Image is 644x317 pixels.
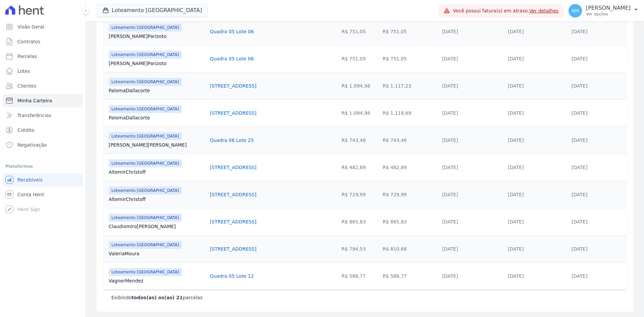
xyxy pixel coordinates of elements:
[3,94,83,107] a: Minha Carteira
[17,142,47,148] span: Negativação
[210,29,254,34] a: Quadra 05 Lote 06
[572,83,587,89] a: [DATE]
[210,165,257,170] a: [STREET_ADDRESS]
[339,18,380,45] td: R$ 751,05
[508,192,524,197] a: [DATE]
[210,83,257,89] a: [STREET_ADDRESS]
[380,99,439,126] td: R$ 1.118,69
[17,97,52,104] span: Minha Carteira
[339,235,380,262] td: R$ 794,53
[380,18,439,45] td: R$ 751,05
[17,83,36,89] span: Clientes
[3,35,83,48] a: Contratos
[210,56,254,61] a: Quadra 05 Lote 06
[109,60,205,67] a: [PERSON_NAME]Parizoto
[339,99,380,126] td: R$ 1.094,98
[572,219,587,224] a: [DATE]
[3,79,83,93] a: Clientes
[380,235,439,262] td: R$ 810,68
[109,159,182,167] span: Loteamento [GEOGRAPHIC_DATA]
[508,273,524,279] a: [DATE]
[586,11,631,17] p: Ver opções
[210,192,257,197] a: [STREET_ADDRESS]
[109,223,205,230] a: Claudiomiro[PERSON_NAME]
[17,38,40,45] span: Contratos
[3,123,83,137] a: Crédito
[97,4,208,17] button: Loteamento [GEOGRAPHIC_DATA]
[442,246,458,252] a: [DATE]
[109,78,182,86] span: Loteamento [GEOGRAPHIC_DATA]
[380,154,439,181] td: R$ 482,89
[529,8,559,13] a: Ver detalhes
[572,29,587,34] a: [DATE]
[17,112,51,119] span: Transferências
[3,20,83,34] a: Visão Geral
[442,83,458,89] a: [DATE]
[3,50,83,63] a: Parcelas
[442,219,458,224] a: [DATE]
[3,64,83,78] a: Lotes
[339,154,380,181] td: R$ 482,89
[3,109,83,122] a: Transferências
[210,110,257,116] a: [STREET_ADDRESS]
[17,127,35,134] span: Crédito
[380,181,439,208] td: R$ 729,99
[109,33,205,40] a: [PERSON_NAME]Parizoto
[17,53,37,60] span: Parcelas
[109,250,205,257] a: ValeriaMoura
[442,138,458,143] a: [DATE]
[5,162,80,170] div: Plataformas
[3,138,83,152] a: Negativação
[17,176,43,183] span: Recebíveis
[508,138,524,143] a: [DATE]
[210,219,257,224] a: [STREET_ADDRESS]
[563,1,644,20] button: NM [PERSON_NAME] Ver opções
[109,196,205,203] a: AltemirChristoff
[453,7,558,14] span: Você possui fatura(s) em atraso.
[508,83,524,89] a: [DATE]
[109,142,205,148] a: [PERSON_NAME][PERSON_NAME]
[111,294,203,301] p: Exibindo parcelas
[586,5,631,11] p: [PERSON_NAME]
[572,192,587,197] a: [DATE]
[339,181,380,208] td: R$ 729,99
[508,219,524,224] a: [DATE]
[339,72,380,99] td: R$ 1.094,98
[17,23,44,30] span: Visão Geral
[572,110,587,116] a: [DATE]
[442,273,458,279] a: [DATE]
[339,262,380,289] td: R$ 588,77
[109,132,182,140] span: Loteamento [GEOGRAPHIC_DATA]
[109,277,205,284] a: VagnerMendez
[109,187,182,195] span: Loteamento [GEOGRAPHIC_DATA]
[508,246,524,252] a: [DATE]
[442,165,458,170] a: [DATE]
[380,72,439,99] td: R$ 1.117,23
[109,114,205,121] a: PalomaDallacorte
[339,45,380,72] td: R$ 751,05
[109,105,182,113] span: Loteamento [GEOGRAPHIC_DATA]
[109,23,182,32] span: Loteamento [GEOGRAPHIC_DATA]
[508,165,524,170] a: [DATE]
[572,246,587,252] a: [DATE]
[210,273,254,279] a: Quadra 05 Lote 12
[442,56,458,61] a: [DATE]
[131,295,183,300] b: todos(as) os(as) 21
[380,126,439,154] td: R$ 743,48
[380,208,439,235] td: R$ 865,83
[572,165,587,170] a: [DATE]
[508,29,524,34] a: [DATE]
[109,51,182,59] span: Loteamento [GEOGRAPHIC_DATA]
[442,192,458,197] a: [DATE]
[508,56,524,61] a: [DATE]
[17,191,44,198] span: Conta Hent
[210,246,257,252] a: [STREET_ADDRESS]
[572,138,587,143] a: [DATE]
[339,208,380,235] td: R$ 865,83
[109,169,205,175] a: AltemirChristoff
[109,214,182,222] span: Loteamento [GEOGRAPHIC_DATA]
[3,188,83,201] a: Conta Hent
[17,68,30,74] span: Lotes
[109,87,205,94] a: PalomaDallacorte
[339,126,380,154] td: R$ 743,48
